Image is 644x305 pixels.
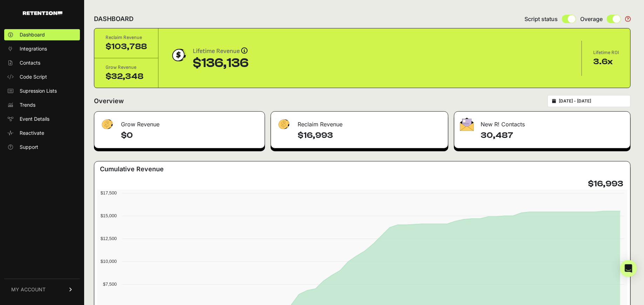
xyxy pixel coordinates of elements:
div: 3.6x [593,56,619,67]
div: Lifetime Revenue [193,46,249,56]
text: $7,500 [103,281,117,287]
a: Code Script [4,71,80,82]
h4: $0 [121,130,259,141]
h3: Cumulative Revenue [100,164,164,174]
div: $32,348 [106,71,147,82]
span: Dashboard [20,31,45,38]
text: $17,500 [101,190,117,195]
div: Lifetime ROI [593,49,619,56]
img: Retention.com [23,11,62,15]
text: $12,500 [101,236,117,241]
a: Dashboard [4,29,80,40]
div: Reclaim Revenue [106,34,147,41]
a: Trends [4,99,80,111]
h4: 30,487 [481,130,625,141]
a: Event Details [4,113,80,125]
img: dollar-coin-05c43ed7efb7bc0c12610022525b4bbbb207c7efeef5aecc26f025e68dcafac9.png [170,46,187,64]
span: Reactivate [20,130,44,137]
a: Reactivate [4,127,80,139]
text: $15,000 [101,213,117,218]
img: fa-dollar-13500eef13a19c4ab2b9ed9ad552e47b0d9fc28b02b83b90ba0e00f96d6372e9.png [100,118,114,131]
div: Open Intercom Messenger [620,260,637,277]
span: MY ACCOUNT [11,286,46,293]
h2: DASHBOARD [94,14,134,24]
a: Integrations [4,43,80,54]
span: Trends [20,101,35,108]
a: Supression Lists [4,85,80,97]
span: Event Details [20,115,49,122]
span: Script status [524,15,558,23]
h4: $16,993 [588,178,623,190]
text: $10,000 [101,259,117,264]
span: Integrations [20,45,47,52]
div: Reclaim Revenue [271,112,448,133]
a: MY ACCOUNT [4,279,80,300]
h2: Overview [94,96,124,106]
span: Supression Lists [20,87,57,94]
img: fa-envelope-19ae18322b30453b285274b1b8af3d052b27d846a4fbe8435d1a52b978f639a2.png [460,118,474,131]
img: fa-dollar-13500eef13a19c4ab2b9ed9ad552e47b0d9fc28b02b83b90ba0e00f96d6372e9.png [277,118,291,131]
span: Contacts [20,59,40,66]
a: Support [4,141,80,153]
div: Grow Revenue [106,64,147,71]
span: Overage [580,15,603,23]
h4: $16,993 [298,130,442,141]
div: $136,136 [193,56,249,70]
div: $103,788 [106,41,147,52]
a: Contacts [4,57,80,68]
span: Support [20,144,38,151]
div: New R! Contacts [454,112,630,133]
span: Code Script [20,73,47,80]
div: Grow Revenue [94,112,265,133]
